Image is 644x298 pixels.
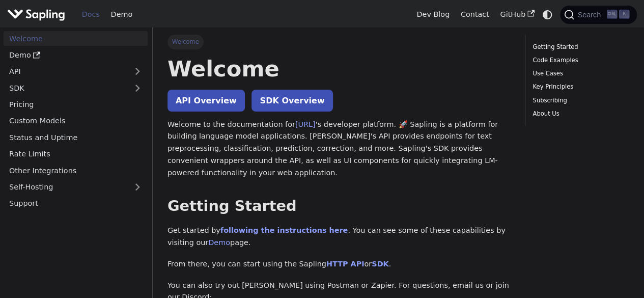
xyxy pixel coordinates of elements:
[533,109,626,119] a: About Us
[411,7,455,22] a: Dev Blog
[167,35,204,49] span: Welcome
[220,226,348,234] a: following the instructions here
[251,90,332,112] a: SDK Overview
[4,64,127,79] a: API
[4,80,127,95] a: SDK
[4,114,148,128] a: Custom Models
[455,7,495,22] a: Contact
[167,90,245,112] a: API Overview
[560,6,636,24] button: Search (Ctrl+K)
[494,7,540,22] a: GitHub
[167,55,510,83] h1: Welcome
[4,130,148,145] a: Status and Uptime
[105,7,138,22] a: Demo
[4,48,148,63] a: Demo
[7,7,69,22] a: Sapling.ai
[4,31,148,46] a: Welcome
[167,197,510,215] h2: Getting Started
[167,35,510,49] nav: Breadcrumbs
[533,69,626,78] a: Use Cases
[533,82,626,92] a: Key Principles
[4,147,148,161] a: Rate Limits
[127,80,148,95] button: Expand sidebar category 'SDK'
[326,260,365,268] a: HTTP API
[76,7,105,22] a: Docs
[167,258,510,270] p: From there, you can start using the Sapling or .
[295,120,316,128] a: [URL]
[533,42,626,52] a: Getting Started
[208,238,230,247] a: Demo
[372,260,388,268] a: SDK
[533,56,626,65] a: Code Examples
[127,64,148,79] button: Expand sidebar category 'API'
[574,11,607,19] span: Search
[4,97,148,112] a: Pricing
[167,225,510,249] p: Get started by . You can see some of these capabilities by visiting our page.
[7,7,65,22] img: Sapling.ai
[4,196,148,211] a: Support
[619,10,629,19] kbd: K
[167,119,510,179] p: Welcome to the documentation for 's developer platform. 🚀 Sapling is a platform for building lang...
[533,96,626,105] a: Subscribing
[4,163,148,178] a: Other Integrations
[540,7,555,22] button: Switch between dark and light mode (currently system mode)
[4,180,148,195] a: Self-Hosting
